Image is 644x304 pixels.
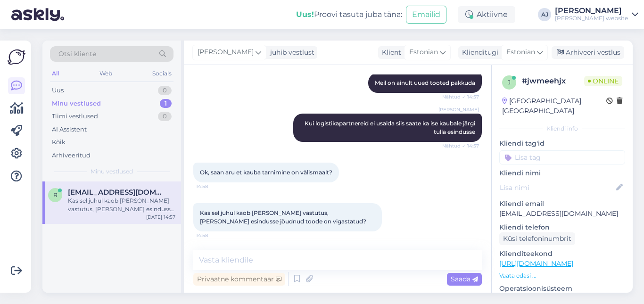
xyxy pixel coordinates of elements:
span: Kui logistikapartnereid ei usalda siis saate ka ise kaubale järgi tulla esindusse [305,120,477,135]
div: Privaatne kommentaar [193,273,285,286]
button: Emailid [406,6,446,24]
img: Askly Logo [8,48,25,66]
a: [PERSON_NAME][PERSON_NAME] website [555,7,638,22]
div: Proovi tasuta juba täna: [296,9,402,20]
div: # jwmeehjx [522,75,584,87]
input: Lisa nimi [500,182,614,193]
div: Arhiveeri vestlus [552,46,624,59]
p: Kliendi tag'id [499,139,625,148]
div: juhib vestlust [266,48,314,58]
p: Kliendi nimi [499,168,625,178]
a: [URL][DOMAIN_NAME] [499,259,573,268]
div: 0 [158,86,172,95]
b: Uus! [296,10,314,19]
span: Online [584,76,622,86]
div: Küsi telefoninumbrit [499,232,575,245]
span: j [508,79,511,86]
span: Estonian [506,47,535,58]
p: Kliendi email [499,199,625,209]
div: All [50,67,61,80]
div: Socials [150,67,173,80]
div: 0 [158,112,172,121]
div: Arhiveeritud [52,151,91,160]
p: Klienditeekond [499,249,625,259]
div: Minu vestlused [52,99,101,108]
span: 14:58 [196,232,231,239]
span: romet.tristan@gmail.com [68,188,166,197]
span: [PERSON_NAME] [198,47,254,58]
p: [EMAIL_ADDRESS][DOMAIN_NAME] [499,209,625,219]
div: Kliendi info [499,124,625,133]
span: Meil on ainult uued tooted pakkuda [375,79,475,86]
div: AJ [538,8,551,21]
div: Aktiivne [458,6,515,23]
div: [PERSON_NAME] website [555,15,628,22]
div: 1 [160,99,172,108]
p: Kliendi telefon [499,222,625,232]
div: Klient [378,48,401,58]
div: AI Assistent [52,125,87,134]
span: Nähtud ✓ 14:57 [442,93,479,100]
div: Klienditugi [458,48,498,58]
span: Nähtud ✓ 14:57 [442,142,479,149]
span: Kas sel juhul kaob [PERSON_NAME] vastutus, [PERSON_NAME] esindusse jõudnud toode on vigastatud? [200,209,366,225]
div: [PERSON_NAME] [555,7,628,15]
span: r [53,191,58,198]
div: Tiimi vestlused [52,112,98,121]
span: [PERSON_NAME] [438,106,479,113]
div: Uus [52,86,64,95]
span: Minu vestlused [91,167,133,176]
span: Estonian [409,47,438,58]
p: Operatsioonisüsteem [499,284,625,294]
p: Vaata edasi ... [499,271,625,280]
span: Saada [451,275,478,283]
div: Web [98,67,114,80]
div: [GEOGRAPHIC_DATA], [GEOGRAPHIC_DATA] [502,96,606,116]
div: [DATE] 14:57 [146,214,175,221]
div: Kas sel juhul kaob [PERSON_NAME] vastutus, [PERSON_NAME] esindusse jõudnud toode on vigastatud? [68,197,175,214]
span: Ok, saan aru et kauba tarnimine on välismaalt? [200,169,332,176]
span: Otsi kliente [58,49,96,59]
div: Kõik [52,138,66,147]
span: 14:58 [196,183,231,190]
input: Lisa tag [499,150,625,164]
